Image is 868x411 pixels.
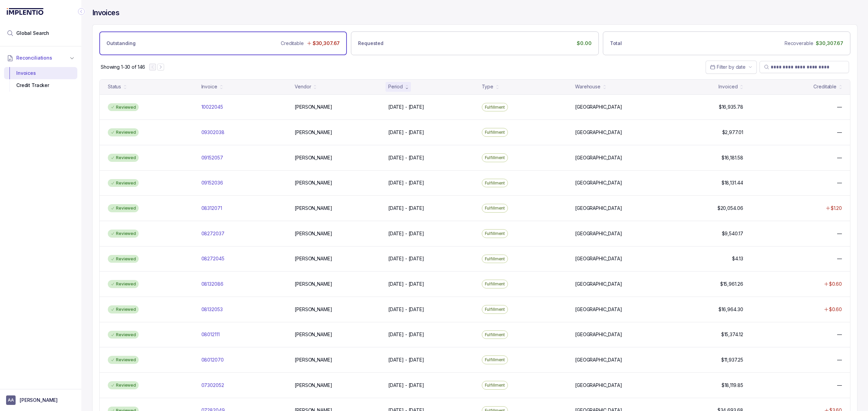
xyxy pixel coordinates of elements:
p: — [837,230,842,237]
div: Invoices [9,67,72,79]
div: Reviewed [108,204,139,212]
p: [PERSON_NAME] [295,205,332,212]
search: Date Range Picker [710,64,746,70]
div: Creditable [813,83,836,90]
p: [PERSON_NAME] [295,356,332,363]
div: Reviewed [108,356,139,364]
p: [DATE] - [DATE] [388,281,424,287]
p: $4.13 [732,255,743,262]
p: Fulfillment [485,180,505,187]
p: $30,307.67 [313,40,340,47]
p: 08272045 [201,255,224,262]
p: 08012111 [201,331,220,338]
p: [PERSON_NAME] [295,306,332,313]
p: [DATE] - [DATE] [388,129,424,136]
p: $16,964.30 [718,306,743,313]
p: Total [610,40,622,47]
p: $0.00 [577,40,591,47]
p: [GEOGRAPHIC_DATA] [575,205,622,212]
p: [DATE] - [DATE] [388,154,424,161]
p: — [837,129,842,136]
p: [PERSON_NAME] [295,230,332,237]
p: Fulfillment [485,256,505,262]
p: [DATE] - [DATE] [388,205,424,212]
button: User initials[PERSON_NAME] [6,395,75,405]
p: 08312071 [201,205,222,212]
p: 10022045 [201,104,223,110]
p: [DATE] - [DATE] [388,179,424,186]
p: [DATE] - [DATE] [388,104,424,110]
p: Fulfillment [485,230,505,237]
div: Invoice [201,83,217,90]
p: — [837,179,842,186]
div: Reviewed [108,255,139,263]
p: [DATE] - [DATE] [388,306,424,313]
div: Warehouse [575,83,600,90]
div: Reviewed [108,154,139,162]
p: $0.60 [829,306,842,313]
p: 08132053 [201,306,223,313]
div: Reviewed [108,230,139,238]
p: [GEOGRAPHIC_DATA] [575,382,622,389]
div: Period [388,83,403,90]
p: $18,119.85 [722,382,743,389]
div: Reviewed [108,381,139,389]
p: Fulfillment [485,129,505,136]
p: [PERSON_NAME] [295,382,332,389]
p: — [837,382,842,389]
p: $2,977.01 [722,129,743,136]
p: Fulfillment [485,281,505,287]
div: Reviewed [108,305,139,313]
h4: Invoices [92,8,119,18]
p: [PERSON_NAME] [295,154,332,161]
p: Fulfillment [485,205,505,212]
button: Date Range Picker [706,61,757,73]
p: Fulfillment [485,356,505,363]
p: [GEOGRAPHIC_DATA] [575,356,622,363]
p: [GEOGRAPHIC_DATA] [575,154,622,161]
p: — [837,154,842,161]
span: Global Search [16,30,49,37]
span: User initials [6,395,16,405]
p: Fulfillment [485,306,505,313]
p: — [837,356,842,363]
p: 07302052 [201,382,224,389]
p: 09302038 [201,129,224,136]
p: 08012070 [201,356,224,363]
p: [GEOGRAPHIC_DATA] [575,281,622,287]
p: Creditable [281,40,304,47]
div: Reviewed [108,103,139,111]
p: [GEOGRAPHIC_DATA] [575,230,622,237]
p: Fulfillment [485,154,505,161]
p: 09152057 [201,154,223,161]
p: [GEOGRAPHIC_DATA] [575,255,622,262]
p: [GEOGRAPHIC_DATA] [575,306,622,313]
p: Requested [358,40,383,47]
span: Filter by date [717,64,746,70]
div: Type [482,83,493,90]
p: $15,961.26 [720,281,743,287]
div: Reviewed [108,179,139,187]
p: — [837,331,842,338]
p: [DATE] - [DATE] [388,230,424,237]
p: 08132086 [201,281,223,287]
p: [PERSON_NAME] [20,397,58,404]
p: 08272037 [201,230,224,237]
p: $1.20 [831,205,842,212]
p: Showing 1-30 of 146 [101,64,145,70]
p: Fulfillment [485,104,505,111]
div: Reviewed [108,331,139,339]
p: [PERSON_NAME] [295,331,332,338]
div: Credit Tracker [9,79,72,91]
button: Reconciliations [4,50,77,65]
p: [DATE] - [DATE] [388,382,424,389]
div: Remaining page entries [101,64,145,70]
p: $9,540.17 [722,230,743,237]
p: [DATE] - [DATE] [388,331,424,338]
p: Recoverable [785,40,813,47]
p: [PERSON_NAME] [295,255,332,262]
p: Fulfillment [485,382,505,389]
p: — [837,255,842,262]
p: $15,374.12 [721,331,743,338]
div: Collapse Icon [77,7,85,16]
